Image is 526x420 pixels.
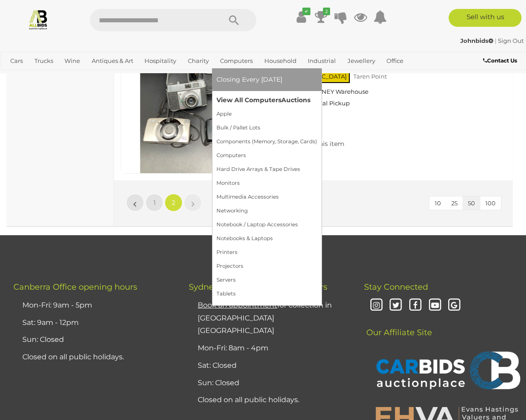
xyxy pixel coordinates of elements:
a: [GEOGRAPHIC_DATA] [37,68,107,83]
a: Cars [7,54,26,68]
a: ✔ [295,9,308,25]
span: Canberra Office opening hours [13,282,137,292]
img: Allbids.com.au [28,9,49,30]
a: « [126,194,144,212]
span: 2 [172,199,175,207]
span: Stay Connected [364,282,428,292]
a: Contact Us [483,56,519,66]
button: 10 [429,196,446,210]
img: CARBIDS Auctionplace [371,342,523,401]
li: Mon-Fri: 8am - 4pm [195,340,342,357]
a: Hospitality [141,54,180,68]
a: Charity [184,54,212,68]
a: 2 [314,9,328,25]
span: Our Affiliate Site [364,314,432,337]
span: 10 [435,200,441,207]
span: 25 [451,200,458,207]
button: 50 [462,196,480,210]
span: | [495,37,496,44]
span: 100 [485,200,496,207]
i: Facebook [407,298,423,313]
span: Sydney Warehouse opening hours [189,282,327,292]
span: 1 [153,199,156,207]
a: Jewellery [344,54,379,68]
a: » [184,194,202,212]
li: Sun: Closed [20,331,166,349]
button: 100 [480,196,501,210]
a: Industrial [304,54,339,68]
li: Sat: Closed [195,357,342,374]
button: Search [212,9,256,31]
button: 25 [446,196,463,210]
span: 50 [468,200,475,207]
li: Mon-Fri: 9am - 5pm [20,297,166,314]
a: 1 [145,194,163,212]
a: Sign Out [498,37,524,44]
li: Closed on all public holidays. [20,349,166,366]
u: Book an appointment [198,301,277,309]
a: Wine [61,54,84,68]
i: Twitter [388,298,404,313]
a: Computers [216,54,256,68]
a: Office [383,54,407,68]
i: Google [447,298,462,313]
a: Book an appointmentfor collection in [GEOGRAPHIC_DATA] [GEOGRAPHIC_DATA] [198,301,332,335]
a: Antiques & Art [88,54,137,68]
a: Johnbids [460,37,495,44]
a: Trucks [31,54,57,68]
li: Closed on all public holidays. [195,391,342,409]
a: 2 [165,194,182,212]
a: Sell with us [449,9,522,27]
li: Sat: 9am - 12pm [20,314,166,332]
a: KODAK Retinette Camera, CANON Sure Shot 105zoomS Camera, KODAK Cameo Focus Free Camera and Two Ca... [287,21,439,114]
a: Household [261,54,300,68]
i: ✔ [302,8,310,15]
i: Youtube [427,298,443,313]
strong: Johnbids [460,37,493,44]
li: Sun: Closed [195,374,342,392]
i: 2 [323,8,330,15]
b: Contact Us [483,57,517,64]
a: Sports [7,68,32,83]
i: Instagram [369,298,384,313]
